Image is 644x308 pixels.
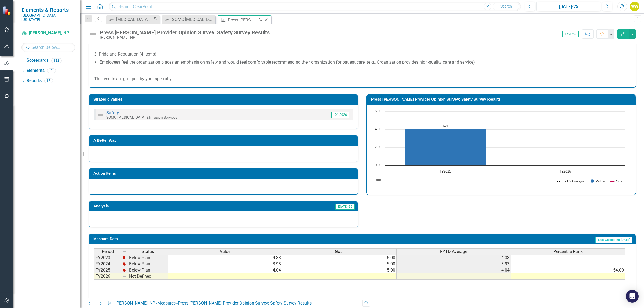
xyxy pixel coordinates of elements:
[397,261,511,267] td: 3.93
[93,138,355,142] h3: A Better Way
[94,50,630,58] p: 3. Pride and Reputation (4 Items)
[372,109,630,189] div: Chart. Highcharts interactive chart.
[375,108,381,113] text: 6.00
[375,177,382,185] button: View chart menu, Chart
[100,59,630,65] li: Employees feel the organization places an emphasis on safety and would feel comfortable recommend...
[108,300,358,306] div: » »
[94,75,630,82] p: The results are grouped by your specialty.
[405,111,566,166] g: Value, series 2 of 3. Bar series with 2 bars.
[500,4,512,8] span: Search
[21,30,75,36] a: [PERSON_NAME], NP
[371,97,633,101] h3: Press [PERSON_NAME] Provider Opinion Survey: Safety Survey Results
[375,162,381,167] text: 0.00
[168,255,282,261] td: 4.33
[27,68,45,74] a: Elements
[372,109,628,189] svg: Interactive chart
[44,79,53,83] div: 18
[93,171,355,175] h3: Action Items
[610,179,623,184] button: Show Goal
[100,30,270,35] div: Press [PERSON_NAME] Provider Opinion Survey: Safety Survey Results
[178,300,312,306] div: Press [PERSON_NAME] Provider Opinion Survey: Safety Survey Results
[630,2,639,11] button: WW
[440,169,451,174] text: FY2025
[591,179,605,184] button: Show Value
[282,267,397,273] td: 5.00
[172,16,214,23] div: SOMC [MEDICAL_DATA] & Infusion Services Summary Page
[553,249,583,254] span: Percentile Rank
[21,43,75,52] input: Search Below...
[168,261,282,267] td: 3.93
[538,3,599,10] div: [DATE]-25
[282,255,397,261] td: 5.00
[47,68,56,73] div: 9
[94,255,121,261] td: FY2023
[122,274,126,278] img: 8DAGhfEEPCf229AAAAAElFTkSuQmCC
[100,35,270,39] div: [PERSON_NAME], NP
[27,57,49,64] a: Scorecards
[109,2,521,11] input: Search ClearPoint...
[331,112,349,118] span: Q1.2026
[536,2,601,11] button: [DATE]-25
[115,300,155,306] a: [PERSON_NAME], NP
[94,267,121,273] td: FY2025
[397,267,511,273] td: 4.04
[94,261,121,267] td: FY2024
[560,169,571,174] text: FY2026
[89,30,97,38] img: Not Defined
[163,16,214,23] a: SOMC [MEDICAL_DATA] & Infusion Services Summary Page
[102,249,114,254] span: Period
[116,16,152,23] div: [MEDICAL_DATA] Services and Infusion Dashboard
[511,267,625,273] td: 54.00
[93,97,355,101] h3: Strategic Values
[405,129,486,166] path: FY2025, 4.04. Value.
[557,179,585,184] button: Show FYTD Average
[128,267,168,273] td: Below Plan
[442,124,448,127] text: 4.04
[444,119,447,122] g: Goal, series 3 of 3. Line with 2 data points.
[122,256,126,260] img: TnMDeAgwAPMxUmUi88jYAAAAAElFTkSuQmCC
[595,237,632,243] span: Last Calculated [DATE]
[21,7,75,13] span: Elements & Reports
[93,237,304,241] h3: Measure Data
[375,144,381,149] text: 2.00
[94,273,121,280] td: FY2026
[168,267,282,273] td: 4.04
[128,273,168,280] td: Not Defined
[21,13,75,22] small: [GEOGRAPHIC_DATA][US_STATE]
[626,290,639,303] div: Open Intercom Messenger
[142,249,154,254] span: Status
[335,249,344,254] span: Goal
[128,261,168,267] td: Below Plan
[282,261,397,267] td: 5.00
[220,249,230,254] span: Value
[128,255,168,261] td: Below Plan
[122,262,126,266] img: TnMDeAgwAPMxUmUi88jYAAAAAElFTkSuQmCC
[93,204,206,208] h3: Analysis
[107,16,152,23] a: [MEDICAL_DATA] Services and Infusion Dashboard
[122,250,127,254] img: 8DAGhfEEPCf229AAAAAElFTkSuQmCC
[122,268,126,272] img: TnMDeAgwAPMxUmUi88jYAAAAAElFTkSuQmCC
[157,300,176,306] a: Measures
[335,204,355,210] span: [DATE]-25
[106,110,119,115] a: Safety
[51,58,62,63] div: 182
[106,115,177,119] small: SOMC [MEDICAL_DATA] & Infusion Services
[444,128,447,130] g: FYTD Average, series 1 of 3. Line with 2 data points.
[397,255,511,261] td: 4.33
[562,31,579,37] span: FY2026
[493,3,519,10] button: Search
[27,78,42,84] a: Reports
[97,112,104,118] img: Not Defined
[440,249,467,254] span: FYTD Average
[3,6,12,16] img: ClearPoint Strategy
[375,126,381,131] text: 4.00
[228,17,257,23] div: Press [PERSON_NAME] Provider Opinion Survey: Safety Survey Results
